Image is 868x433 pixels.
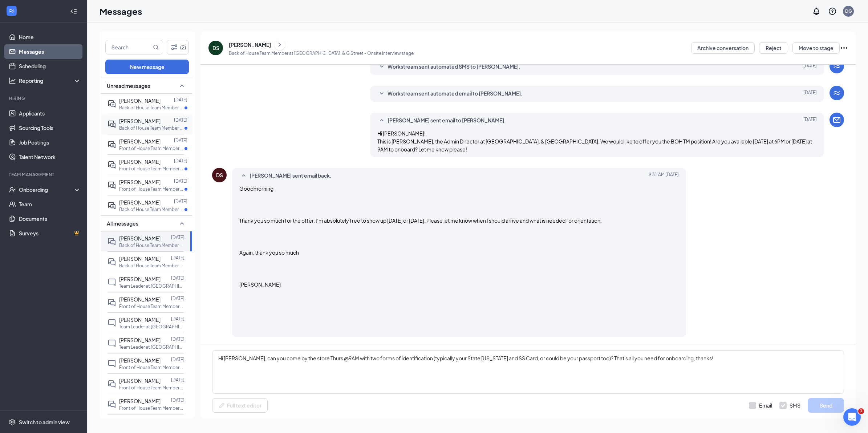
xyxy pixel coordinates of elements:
[171,417,184,424] p: [DATE]
[171,234,184,240] p: [DATE]
[119,385,184,391] p: Front of House Team Member at [GEOGRAPHIC_DATA]. & [GEOGRAPHIC_DATA]
[108,237,116,246] svg: DoubleChat
[119,199,161,206] span: [PERSON_NAME]
[9,171,80,178] div: Team Management
[239,185,679,333] span: Goodmorning
[119,405,184,411] p: Front of House Team Member at [GEOGRAPHIC_DATA]. & [GEOGRAPHIC_DATA]
[119,235,161,242] span: [PERSON_NAME]
[832,116,841,124] svg: Email
[803,89,817,98] span: [DATE]
[119,166,184,172] p: Front of House Team Member at [GEOGRAPHIC_DATA]. & [GEOGRAPHIC_DATA]
[171,295,184,302] p: [DATE]
[119,105,184,111] p: Back of House Team Member at [GEOGRAPHIC_DATA]. & [GEOGRAPHIC_DATA]
[229,41,271,48] div: [PERSON_NAME]
[119,344,184,350] p: Team Leader at [GEOGRAPHIC_DATA]. & [GEOGRAPHIC_DATA]
[171,397,184,403] p: [DATE]
[840,44,848,52] svg: Ellipses
[174,198,187,205] p: [DATE]
[119,324,184,330] p: Team Leader at [GEOGRAPHIC_DATA]. & [GEOGRAPHIC_DATA]
[792,42,840,54] button: Move to stage
[167,40,189,54] button: Filter (2)
[9,77,16,84] svg: Analysis
[276,40,283,49] svg: ChevronRight
[119,125,184,131] p: Back of House Team Member at [GEOGRAPHIC_DATA]. & [GEOGRAPHIC_DATA]
[843,408,861,426] iframe: Intercom live chat
[19,106,81,121] a: Applicants
[108,140,116,149] svg: ActiveDoubleChat
[119,179,161,185] span: [PERSON_NAME]
[108,380,116,388] svg: DoubleChat
[216,171,223,179] div: DS
[212,398,268,413] button: Full text editorPen
[19,211,81,226] a: Documents
[119,242,184,248] p: Back of House Team Member at [GEOGRAPHIC_DATA]. & [GEOGRAPHIC_DATA]
[9,418,16,426] svg: Settings
[377,116,386,125] svg: SmallChevronUp
[70,8,77,15] svg: Collapse
[239,171,248,180] svg: SmallChevronUp
[174,178,187,184] p: [DATE]
[174,97,187,103] p: [DATE]
[803,62,817,71] span: [DATE]
[119,357,161,364] span: [PERSON_NAME]
[171,275,184,281] p: [DATE]
[105,60,189,74] button: New message
[119,276,161,282] span: [PERSON_NAME]
[9,186,16,193] svg: UserCheck
[174,158,187,164] p: [DATE]
[19,135,81,150] a: Job Postings
[119,303,184,309] p: Front of House Team Member at [GEOGRAPHIC_DATA]. & [GEOGRAPHIC_DATA]
[108,278,116,287] svg: ChatInactive
[119,263,184,269] p: Back of House Team Member at [GEOGRAPHIC_DATA]. & [GEOGRAPHIC_DATA]
[19,226,81,240] a: SurveysCrown
[239,248,679,256] div: Again, thank you so much
[759,42,788,54] button: Reject
[174,117,187,123] p: [DATE]
[107,220,138,227] span: All messages
[178,219,186,228] svg: SmallChevronUp
[388,116,506,125] span: [PERSON_NAME] sent email to [PERSON_NAME].
[108,181,116,190] svg: ActiveDoubleChat
[19,197,81,211] a: Team
[19,121,81,135] a: Sourcing Tools
[119,418,161,425] span: [PERSON_NAME]
[239,280,679,288] div: [PERSON_NAME]
[858,408,864,414] span: 1
[119,158,161,165] span: [PERSON_NAME]
[108,201,116,210] svg: ActiveDoubleChat
[19,77,81,84] div: Reporting
[828,7,837,16] svg: QuestionInfo
[153,44,159,50] svg: MagnifyingGlass
[119,316,161,323] span: [PERSON_NAME]
[19,44,81,59] a: Messages
[19,150,81,164] a: Talent Network
[229,50,414,56] p: Back of House Team Member at [GEOGRAPHIC_DATA]. & G Street - Onsite Interview stage
[8,7,15,15] svg: WorkstreamLogo
[845,8,852,14] div: DG
[119,398,161,404] span: [PERSON_NAME]
[171,336,184,342] p: [DATE]
[119,97,161,104] span: [PERSON_NAME]
[119,118,161,124] span: [PERSON_NAME]
[377,62,386,71] svg: SmallChevronDown
[108,359,116,368] svg: ChatInactive
[119,206,184,213] p: Back of House Team Member at [GEOGRAPHIC_DATA]. & [GEOGRAPHIC_DATA]
[212,350,844,394] textarea: Hi [PERSON_NAME], can you come by the store Thurs @9AM with two forms of identification (typicall...
[119,296,161,303] span: [PERSON_NAME]
[649,171,679,180] span: [DATE] 9:31 AM
[239,216,679,224] div: Thank you so much for the offer. I’m absolutely free to show up [DATE] or [DATE]. Please let me k...
[803,116,817,125] span: [DATE]
[377,130,812,153] span: Hi [PERSON_NAME]! This is [PERSON_NAME], the Admin Director at [GEOGRAPHIC_DATA]. & [GEOGRAPHIC_D...
[388,89,523,98] span: Workstream sent automated email to [PERSON_NAME].
[108,258,116,266] svg: DoubleChat
[106,40,151,54] input: Search
[108,319,116,327] svg: ChatInactive
[274,39,285,50] button: ChevronRight
[100,5,142,17] h1: Messages
[108,120,116,129] svg: ActiveDoubleChat
[108,161,116,169] svg: ActiveDoubleChat
[250,171,332,180] span: [PERSON_NAME] sent email back.
[832,62,841,70] svg: WorkstreamLogo
[171,255,184,261] p: [DATE]
[107,82,150,89] span: Unread messages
